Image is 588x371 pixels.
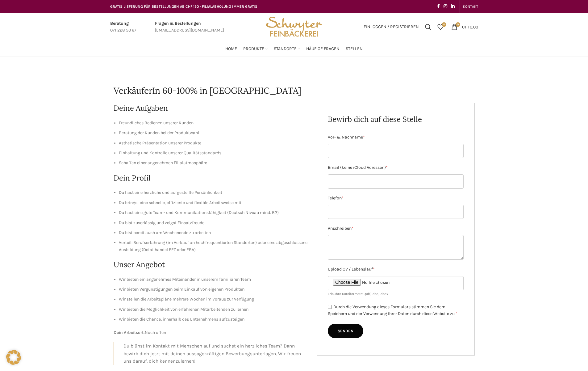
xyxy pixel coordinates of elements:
a: Facebook social link [435,2,442,11]
label: Upload CV / Lebenslauf [328,266,464,273]
a: Infobox link [110,20,136,34]
h2: Bewirb dich auf diese Stelle [328,114,464,125]
li: Wir bieten die Möglichkeit von erfahrenen Mitarbeitenden zu lernen [119,306,308,313]
a: 0 [434,21,447,33]
li: Du bist bereit auch am Wochenende zu arbeiten [119,229,308,236]
p: Du blühst im Kontakt mit Menschen auf und suchst ein herzliches Team? Dann bewirb dich jetzt mit ... [123,342,308,365]
li: Wir stellen die Arbeitspläne mehrere Wochen im Voraus zur Verfügung [119,296,308,303]
span: Produkte [243,46,264,52]
li: Einhaltung und Kontrolle unserer Qualitätsstandards [119,150,308,156]
a: Standorte [274,43,300,55]
input: Senden [328,324,363,339]
a: Einloggen / Registrieren [361,21,422,33]
a: KONTAKT [463,0,478,13]
a: Suchen [422,21,434,33]
small: Erlaubte Dateiformate: .pdf, .doc, .docx [328,292,388,296]
img: Bäckerei Schwyter [264,13,324,41]
div: Main navigation [107,43,481,55]
li: Schaffen einer angenehmen Filialatmosphäre [119,160,308,166]
h1: VerkäuferIn 60-100% in [GEOGRAPHIC_DATA] [114,85,475,97]
span: 0 [442,22,446,27]
span: 0 [456,22,460,27]
li: Du hast eine gute Team- und Kommunikationsfähigkeit (Deutsch Niveau mind. B2) [119,209,308,216]
label: Telefon [328,195,464,202]
label: Vor- & Nachname [328,134,464,141]
span: Einloggen / Registrieren [364,25,419,29]
span: CHF [462,24,470,29]
span: Häufige Fragen [306,46,340,52]
label: Anschreiben [328,225,464,232]
p: Noch offen [114,329,308,336]
li: Beratung der Kunden bei der Produktwahl [119,130,308,136]
h2: Dein Profil [114,173,308,183]
span: Stellen [346,46,363,52]
h2: Unser Angebot [114,259,308,270]
a: Produkte [243,43,268,55]
li: Du hast eine herzliche und aufgestellte Persönlichkeit [119,189,308,196]
li: Vorteil: Berufserfahrung (im Verkauf an hochfrequentierten Standorten) oder eine abgeschlossene A... [119,239,308,253]
li: Wir bieten ein angenehmes Miteinander in unserem familiären Team [119,276,308,283]
div: Meine Wunschliste [434,21,447,33]
li: Du bringst eine schnelle, effiziente und flexible Arbeitsweise mit [119,199,308,206]
strong: Dein Arbeitsort: [114,330,145,335]
li: Wir bieten Vergünstigungen beim Einkauf von eigenen Produkten [119,286,308,293]
a: 0 CHF0.00 [448,21,481,33]
a: Linkedin social link [449,2,457,11]
li: Freundliches Bedienen unserer Kunden [119,120,308,126]
bdi: 0.00 [462,24,478,29]
a: Stellen [346,43,363,55]
a: Infobox link [155,20,224,34]
span: Standorte [274,46,297,52]
li: Du bist zuverlässig und zeigst Einsatzfreude [119,220,308,226]
label: Durch die Verwendung dieses Formulars stimmen Sie dem Speichern und der Verwendung Ihrer Daten du... [328,304,457,317]
span: Home [225,46,237,52]
span: GRATIS LIEFERUNG FÜR BESTELLUNGEN AB CHF 150 - FILIALABHOLUNG IMMER GRATIS [110,4,257,9]
a: Häufige Fragen [306,43,340,55]
li: Ästhetische Präsentation unserer Produkte [119,140,308,147]
label: Email (keine iCloud Adressen) [328,164,464,171]
h2: Deine Aufgaben [114,103,308,113]
a: Instagram social link [442,2,449,11]
a: Site logo [264,24,324,29]
a: Home [225,43,237,55]
div: Secondary navigation [460,0,481,13]
span: KONTAKT [463,4,478,9]
li: Wir bieten die Chance, innerhalb des Unternehmens aufzusteigen [119,316,308,323]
